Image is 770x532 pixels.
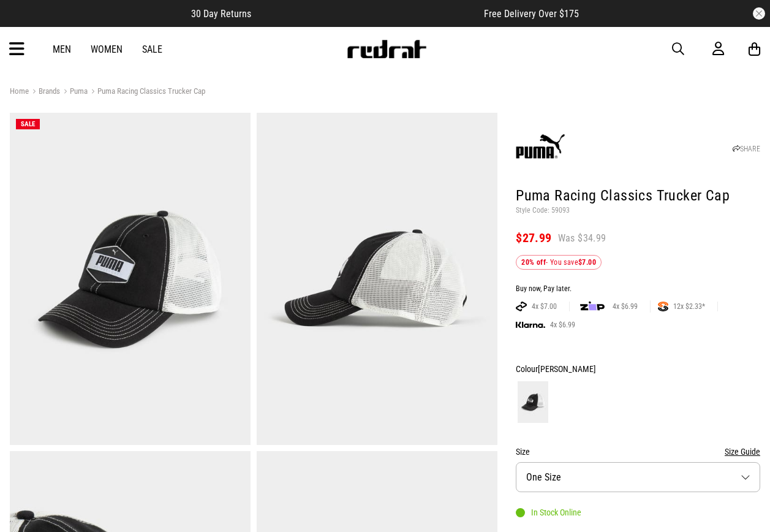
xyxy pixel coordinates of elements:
[516,362,760,376] div: Colour
[526,471,561,483] span: One Size
[516,507,581,517] div: In Stock Online
[516,322,545,329] img: KLARNA
[658,302,668,311] img: SPLITPAY
[60,86,88,98] a: Puma
[142,44,162,55] a: Sale
[10,113,251,445] img: Puma Racing Classics Trucker Cap in Black
[516,255,602,270] div: - You save
[668,302,710,311] span: 12x $2.33*
[10,5,47,42] button: Open LiveChat chat widget
[346,40,427,58] img: Redrat logo
[516,123,565,172] img: Puma
[545,320,580,330] span: 4x $6.99
[558,232,606,245] span: Was $34.99
[521,258,546,267] b: 20% off
[608,302,643,311] span: 4x $6.99
[733,145,760,153] a: SHARE
[516,230,551,245] span: $27.99
[29,86,60,98] a: Brands
[516,284,760,294] div: Buy now, Pay later.
[10,86,29,96] a: Home
[516,462,760,492] button: One Size
[88,86,205,98] a: Puma Racing Classics Trucker Cap
[484,8,579,20] span: Free Delivery Over $175
[516,302,527,311] img: AFTERPAY
[518,381,548,423] img: Puma Black
[21,120,35,128] span: SALE
[538,364,596,374] span: [PERSON_NAME]
[191,8,251,20] span: 30 Day Returns
[580,300,605,313] img: zip
[516,444,760,459] div: Size
[527,302,562,311] span: 4x $7.00
[257,113,497,445] img: Puma Racing Classics Trucker Cap in Black
[516,206,760,216] p: Style Code: 59093
[53,44,71,55] a: Men
[725,444,760,459] button: Size Guide
[516,186,760,206] h1: Puma Racing Classics Trucker Cap
[578,258,596,267] b: $7.00
[91,44,123,55] a: Women
[276,7,459,20] iframe: Customer reviews powered by Trustpilot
